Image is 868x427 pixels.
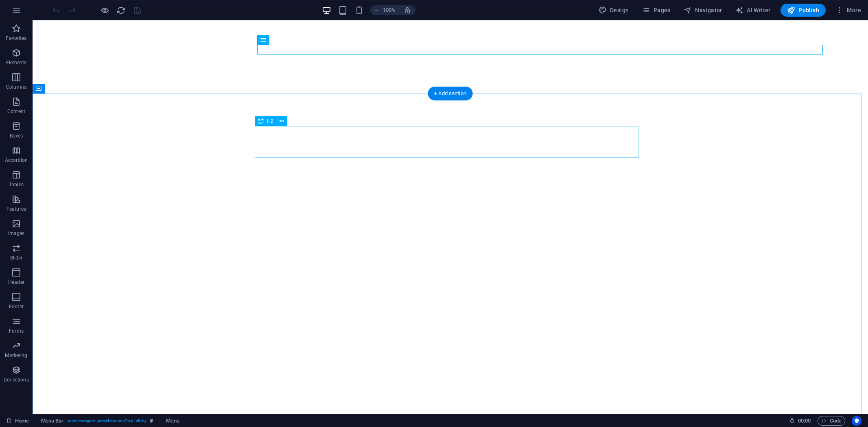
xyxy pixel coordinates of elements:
[9,181,24,188] p: Tables
[116,6,126,15] i: Reload page
[595,4,632,17] button: Design
[599,6,629,14] span: Design
[4,377,28,383] p: Collections
[166,416,179,426] span: Click to select. Double-click to edit
[41,416,64,426] span: Click to select. Double-click to edit
[5,157,28,163] p: Accordion
[150,418,153,423] i: This element is a customizable preset
[798,416,811,426] span: 00 00
[10,255,23,261] p: Slider
[6,84,26,90] p: Columns
[41,416,179,426] nav: breadcrumb
[67,416,146,426] span: . menu-wrapper .preset-menu-v2-xxl .sticky
[787,6,819,14] span: Publish
[595,4,632,17] div: Design (Ctrl+Alt+Y)
[642,6,670,14] span: Pages
[781,4,826,17] button: Publish
[9,303,24,310] p: Footer
[8,230,25,237] p: Images
[684,6,722,14] span: Navigator
[804,418,805,424] span: :
[428,87,473,100] div: + Add section
[789,416,811,426] h6: Session time
[370,5,399,15] button: 100%
[835,6,861,14] span: More
[832,4,864,17] button: More
[680,4,726,17] button: Navigator
[404,7,411,14] i: On resize automatically adjust zoom level to fit chosen device.
[6,35,26,41] p: Favorites
[8,279,24,285] p: Header
[638,4,673,17] button: Pages
[267,119,273,124] span: H2
[852,416,861,426] button: Usercentrics
[116,5,126,15] button: reload
[732,4,774,17] button: AI Writer
[818,416,845,426] button: Code
[383,5,396,15] h6: 100%
[7,206,26,212] p: Features
[735,6,771,14] span: AI Writer
[821,416,842,426] span: Code
[10,133,23,139] p: Boxes
[6,59,27,66] p: Elements
[9,328,24,334] p: Forms
[5,352,27,359] p: Marketing
[7,108,25,115] p: Content
[7,416,29,426] a: Click to cancel selection. Double-click to open Pages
